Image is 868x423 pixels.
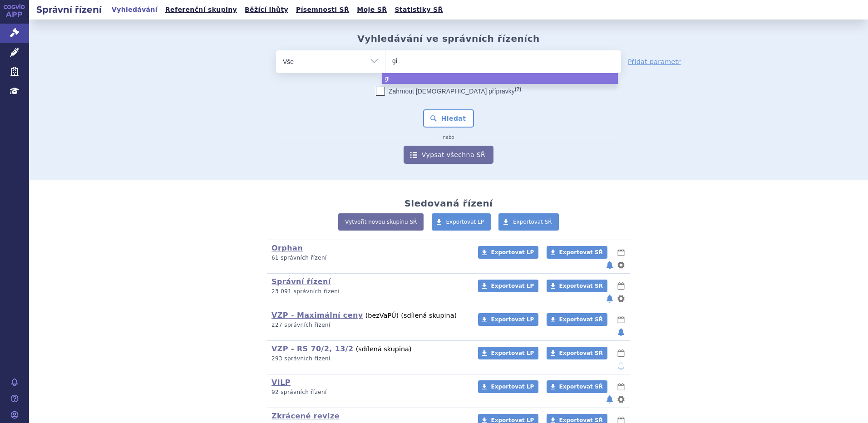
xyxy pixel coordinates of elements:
a: Písemnosti SŘ [293,4,352,16]
p: 227 správních řízení [271,321,466,329]
a: Přidat parametr [628,57,681,66]
span: Exportovat SŘ [559,350,603,356]
h2: Sledovaná řízení [404,198,493,209]
span: Exportovat SŘ [513,219,552,225]
i: nebo [439,135,459,140]
span: (sdílená skupina) [401,312,457,319]
button: nastavení [616,293,626,304]
button: notifikace [605,394,614,405]
button: notifikace [605,260,614,271]
span: Exportovat LP [491,249,534,256]
span: (sdílená skupina) [356,345,412,353]
span: (bez ) [365,312,399,319]
button: lhůty [616,280,626,291]
button: Hledat [423,109,474,128]
span: Exportovat LP [491,316,534,323]
a: VZP - RS 70/2, 13/2 [271,344,354,353]
span: Exportovat LP [446,219,484,225]
a: Exportovat SŘ [547,347,607,359]
h2: Vyhledávání ve správních řízeních [357,33,540,44]
a: Exportovat LP [478,280,538,292]
p: 23 091 správních řízení [271,288,466,295]
a: Vytvořit novou skupinu SŘ [338,213,424,231]
button: notifikace [616,360,626,371]
span: VaPÚ [380,312,396,319]
a: Referenční skupiny [163,4,240,16]
a: Vypsat všechna SŘ [404,146,493,164]
a: Běžící lhůty [242,4,291,16]
a: Exportovat LP [478,246,538,259]
button: lhůty [616,381,626,392]
span: Exportovat LP [491,350,534,356]
label: Zahrnout [DEMOGRAPHIC_DATA] přípravky [376,87,521,96]
a: Správní řízení [271,277,331,286]
a: VZP - Maximální ceny [271,311,363,320]
span: Exportovat SŘ [559,249,603,256]
p: 92 správních řízení [271,389,466,396]
a: Exportovat SŘ [547,246,607,259]
a: Vyhledávání [109,4,160,16]
button: lhůty [616,247,626,258]
a: Exportovat LP [478,347,538,359]
p: 61 správních řízení [271,254,466,262]
abbr: (?) [515,86,521,92]
a: Orphan [271,244,303,252]
button: notifikace [616,327,626,338]
a: Exportovat SŘ [498,213,559,231]
a: Exportovat SŘ [547,380,607,393]
a: Exportovat LP [432,213,491,231]
a: Exportovat LP [478,380,538,393]
button: lhůty [616,314,626,325]
span: Exportovat LP [491,384,534,390]
button: notifikace [605,293,614,304]
button: lhůty [616,348,626,359]
a: Moje SŘ [354,4,390,16]
a: Exportovat SŘ [547,313,607,326]
a: Statistiky SŘ [392,4,445,16]
a: VILP [271,378,291,387]
h2: Správní řízení [29,3,109,16]
a: Exportovat LP [478,313,538,326]
span: Exportovat SŘ [559,384,603,390]
button: nastavení [616,394,626,405]
a: Exportovat SŘ [547,280,607,292]
button: nastavení [616,260,626,271]
a: Zkrácené revize [271,412,340,420]
p: 293 správních řízení [271,355,466,363]
li: gi [382,73,618,84]
span: Exportovat LP [491,283,534,289]
span: Exportovat SŘ [559,316,603,323]
span: Exportovat SŘ [559,283,603,289]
